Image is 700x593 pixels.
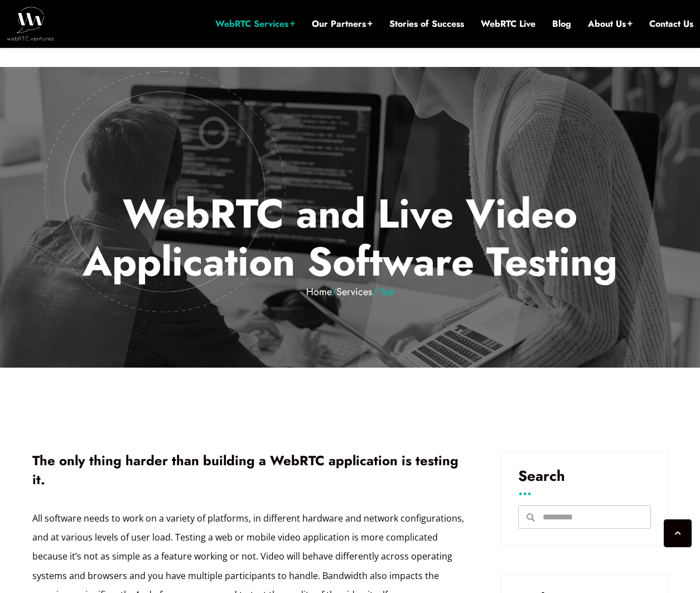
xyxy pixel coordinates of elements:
a: WebRTC Services [215,18,295,30]
em: / / Test [23,286,677,298]
a: Blog [552,18,571,30]
h3: Search [518,469,651,483]
img: WebRTC.ventures [7,7,54,40]
p: WebRTC and Live Video Application Software Testing [23,190,677,298]
h3: ... [518,486,651,494]
a: Services [336,285,372,299]
a: Our Partners [312,18,373,30]
a: WebRTC Live [481,18,535,30]
h1: The only thing harder than building a WebRTC application is testing it. [32,451,467,489]
a: About Us [588,18,633,30]
a: Stories of Success [389,18,464,30]
a: Home [306,285,331,299]
a: Contact Us [649,18,693,30]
